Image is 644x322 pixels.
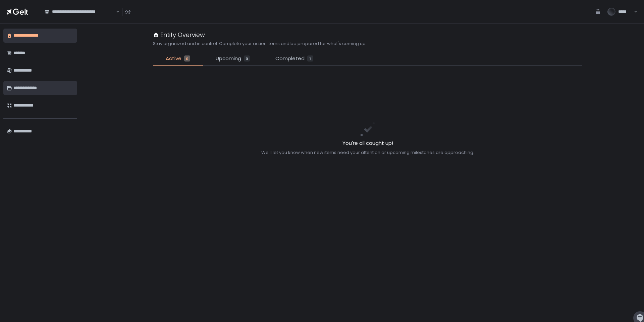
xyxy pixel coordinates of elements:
span: Active [166,55,181,63]
span: Completed [275,55,305,63]
div: 1 [307,55,313,62]
div: We'll let you know when new items need your attention or upcoming milestones are approaching. [261,150,474,156]
div: Search for option [40,5,119,19]
h2: You're all caught up! [261,139,474,147]
div: 0 [184,55,190,62]
div: Entity Overview [153,30,205,39]
h2: Stay organized and in control. Complete your action items and be prepared for what's coming up. [153,41,367,47]
span: Upcoming [216,55,241,63]
div: 0 [244,55,250,62]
